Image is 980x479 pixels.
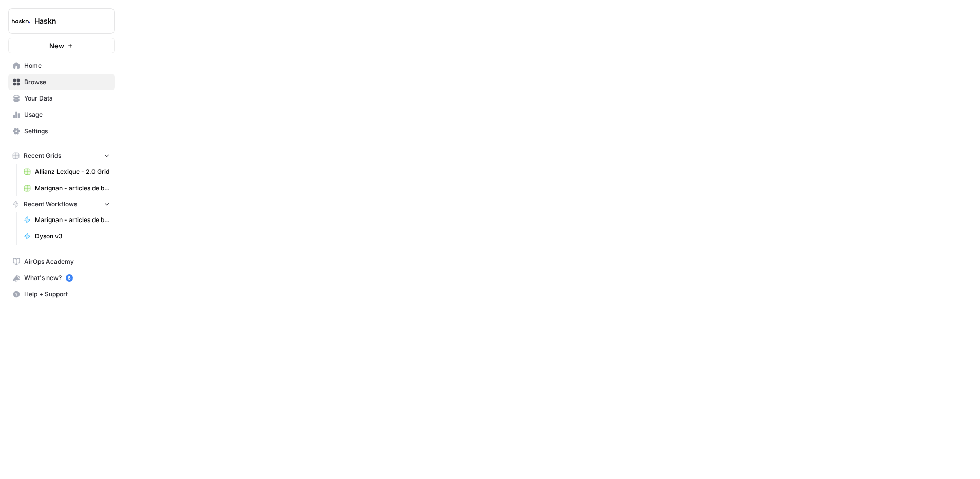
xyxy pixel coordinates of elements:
[8,107,115,123] a: Usage
[8,74,115,90] a: Browse
[8,286,115,303] button: Help + Support
[12,12,30,30] img: Haskn Logo
[49,41,64,51] span: New
[19,164,115,180] a: Allianz Lexique - 2.0 Grid
[8,57,115,74] a: Home
[8,8,115,34] button: Workspace: Haskn
[35,215,110,225] span: Marignan - articles de blog
[34,16,97,26] span: Haskn
[8,38,115,53] button: New
[24,110,110,119] span: Usage
[8,148,115,164] button: Recent Grids
[35,184,110,193] span: Marignan - articles de blog Grid
[19,228,115,245] a: Dyson v3
[19,212,115,228] a: Marignan - articles de blog
[35,167,110,176] span: Allianz Lexique - 2.0 Grid
[8,123,115,139] a: Settings
[24,94,110,103] span: Your Data
[24,127,110,136] span: Settings
[24,77,110,87] span: Browse
[68,275,70,281] text: 5
[35,232,110,241] span: Dyson v3
[9,270,114,286] div: What's new?
[19,180,115,196] a: Marignan - articles de blog Grid
[8,90,115,107] a: Your Data
[8,253,115,270] a: AirOps Academy
[8,270,115,286] button: What's new? 5
[24,61,110,70] span: Home
[8,196,115,212] button: Recent Workflows
[24,290,110,299] span: Help + Support
[24,257,110,266] span: AirOps Academy
[24,151,61,161] span: Recent Grids
[24,199,77,209] span: Recent Workflows
[66,274,73,282] a: 5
